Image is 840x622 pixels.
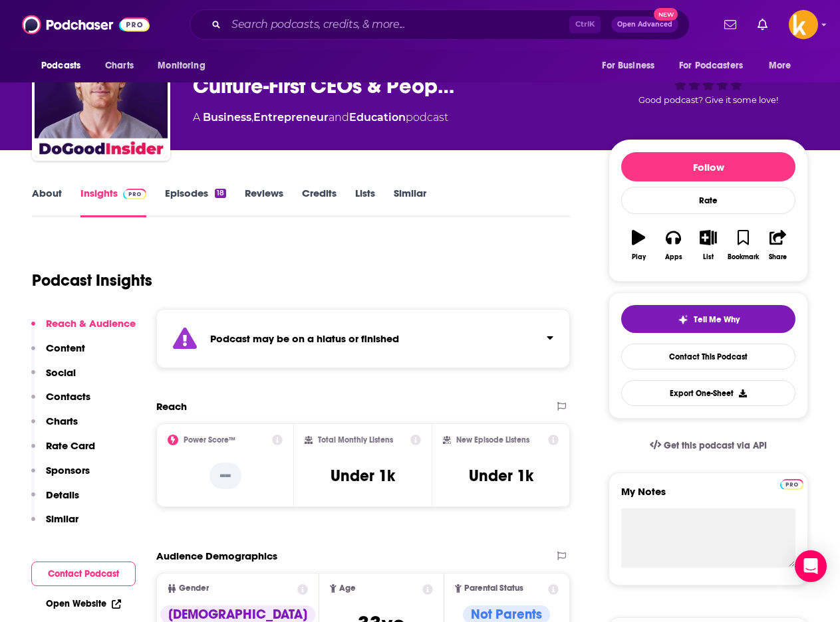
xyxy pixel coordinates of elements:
[158,56,205,75] span: Monitoring
[46,317,136,330] p: Reach & Audience
[464,584,523,593] span: Parental Status
[456,435,529,445] h2: New Episode Listens
[184,435,235,445] h2: Power Score™
[678,314,688,325] img: tell me why sparkle
[31,439,95,464] button: Rate Card
[226,14,569,35] input: Search podcasts, credits, & more...
[769,253,787,261] div: Share
[789,10,818,39] span: Logged in as sshawan
[251,111,253,124] span: ,
[569,16,601,33] span: Ctrl K
[670,53,762,78] button: open menu
[105,56,134,75] span: Charts
[32,53,98,78] button: open menu
[703,253,714,261] div: List
[148,53,222,78] button: open menu
[32,187,62,217] a: About
[46,439,95,452] p: Rate Card
[179,584,209,593] span: Gender
[318,435,393,445] h2: Total Monthly Listens
[638,95,778,105] span: Good podcast? Give it some love!
[165,187,226,217] a: Episodes18
[31,342,85,366] button: Content
[728,253,759,261] div: Bookmark
[355,187,375,217] a: Lists
[795,550,827,582] div: Open Intercom Messenger
[664,440,767,451] span: Get this podcast via API
[46,488,79,501] p: Details
[617,21,672,28] span: Open Advanced
[621,305,795,333] button: tell me why sparkleTell Me Why
[621,221,656,269] button: Play
[22,12,150,37] img: Podchaser - Follow, Share and Rate Podcasts
[760,53,808,78] button: open menu
[789,10,818,39] button: Show profile menu
[31,464,90,488] button: Sponsors
[46,342,85,354] p: Content
[46,464,90,476] p: Sponsors
[41,56,80,75] span: Podcasts
[123,189,146,199] img: Podchaser Pro
[329,111,349,124] span: and
[156,550,277,562] h2: Audience Demographics
[632,253,646,261] div: Play
[96,53,142,78] a: Charts
[621,152,795,181] button: Follow
[46,512,78,525] p: Similar
[691,221,726,269] button: List
[761,221,795,269] button: Share
[31,390,90,415] button: Contacts
[302,187,337,217] a: Credits
[35,25,168,158] img: DoGood Insider - Raw Stories from Culture-First CEOs & People Leaders
[331,466,395,486] h3: Under 1k
[769,56,791,75] span: More
[46,598,121,609] a: Open Website
[156,309,570,368] section: Click to expand status details
[621,344,795,369] a: Contact This Podcast
[719,13,742,36] a: Show notifications dropdown
[31,512,78,537] button: Similar
[780,477,803,490] a: Pro website
[349,111,406,124] a: Education
[394,187,426,217] a: Similar
[31,488,79,513] button: Details
[694,314,740,325] span: Tell Me Why
[780,479,803,490] img: Podchaser Pro
[726,221,760,269] button: Bookmark
[621,380,795,406] button: Export One-Sheet
[203,111,251,124] a: Business
[46,415,78,427] p: Charts
[46,366,76,379] p: Social
[611,17,678,33] button: Open AdvancedNew
[80,187,146,217] a: InsightsPodchaser Pro
[156,400,187,413] h2: Reach
[621,485,795,508] label: My Notes
[665,253,682,261] div: Apps
[31,415,78,439] button: Charts
[31,366,76,391] button: Social
[621,187,795,214] div: Rate
[253,111,329,124] a: Entrepreneur
[602,56,654,75] span: For Business
[46,390,90,403] p: Contacts
[193,110,448,126] div: A podcast
[210,463,241,489] p: --
[215,189,226,198] div: 18
[656,221,690,269] button: Apps
[679,56,743,75] span: For Podcasters
[639,429,777,462] a: Get this podcast via API
[469,466,533,486] h3: Under 1k
[31,317,136,342] button: Reach & Audience
[190,9,690,40] div: Search podcasts, credits, & more...
[210,332,399,345] strong: Podcast may be on a hiatus or finished
[789,10,818,39] img: User Profile
[752,13,773,36] a: Show notifications dropdown
[245,187,283,217] a: Reviews
[32,270,152,290] h1: Podcast Insights
[31,562,136,586] button: Contact Podcast
[593,53,671,78] button: open menu
[339,584,356,593] span: Age
[654,8,678,21] span: New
